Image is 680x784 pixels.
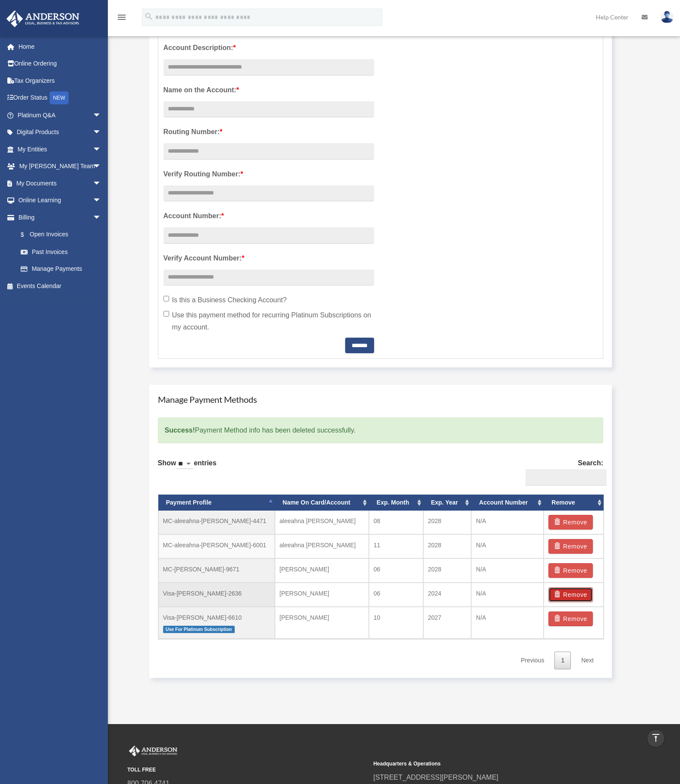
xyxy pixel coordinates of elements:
td: N/A [471,607,544,639]
a: Online Learningarrow_drop_down [6,192,114,209]
div: NEW [50,91,69,104]
label: Show entries [158,457,217,478]
td: 10 [369,607,423,639]
img: Anderson Advisors Platinum Portal [127,746,179,757]
label: Search: [522,457,603,486]
label: Account Number: [164,210,374,222]
button: Remove [548,612,593,626]
a: My Documentsarrow_drop_down [6,175,114,192]
a: Next [575,652,600,669]
th: Exp. Year: activate to sort column ascending [423,495,472,511]
td: Visa-[PERSON_NAME]-6610 [158,607,275,639]
span: arrow_drop_down [93,107,110,124]
strong: Success! [165,426,195,434]
td: 2028 [423,511,472,534]
td: aleeahna [PERSON_NAME] [275,534,369,558]
label: Use this payment method for recurring Platinum Subscriptions on my account. [164,309,374,333]
a: Home [6,38,114,55]
label: Is this a Business Checking Account? [164,294,374,306]
a: $Open Invoices [12,226,114,244]
button: Remove [548,515,593,530]
button: Remove [548,587,593,602]
span: arrow_drop_down [93,175,110,192]
span: arrow_drop_down [93,209,110,226]
td: [PERSON_NAME] [275,583,369,607]
span: arrow_drop_down [93,158,110,176]
td: 06 [369,583,423,607]
td: 06 [369,558,423,583]
label: Account Description: [164,42,374,54]
a: vertical_align_top [647,729,665,747]
td: 2028 [423,558,472,583]
a: menu [116,15,127,22]
a: My [PERSON_NAME] Teamarrow_drop_down [6,158,114,175]
th: Exp. Month: activate to sort column ascending [369,495,423,511]
button: Remove [548,539,593,554]
td: N/A [471,534,544,558]
a: [STREET_ADDRESS][PERSON_NAME] [373,774,498,781]
span: arrow_drop_down [93,141,110,158]
td: [PERSON_NAME] [275,607,369,639]
a: Platinum Q&Aarrow_drop_down [6,107,114,124]
a: Digital Productsarrow_drop_down [6,124,114,141]
td: 2024 [423,583,472,607]
td: MC-aleeahna-[PERSON_NAME]-6001 [158,534,275,558]
td: N/A [471,511,544,534]
span: arrow_drop_down [93,192,110,210]
td: MC-[PERSON_NAME]-9671 [158,558,275,583]
label: Name on the Account: [164,84,374,96]
a: Tax Organizers [6,72,114,89]
td: 11 [369,534,423,558]
td: aleeahna [PERSON_NAME] [275,511,369,534]
a: 1 [554,652,571,669]
input: Use this payment method for recurring Platinum Subscriptions on my account. [164,311,169,317]
i: menu [116,12,127,22]
td: N/A [471,558,544,583]
td: 08 [369,511,423,534]
a: Online Ordering [6,55,114,72]
i: vertical_align_top [651,733,661,743]
div: Payment Method info has been deleted successfully. [158,417,604,443]
a: Order StatusNEW [6,89,114,107]
a: Manage Payments [12,260,110,278]
a: Past Invoices [12,243,114,260]
a: Previous [514,652,551,669]
td: [PERSON_NAME] [275,558,369,583]
button: Remove [548,563,593,578]
img: Anderson Advisors Platinum Portal [4,10,82,27]
input: Is this a Business Checking Account? [164,296,169,301]
td: 2027 [423,607,472,639]
small: TOLL FREE [127,765,367,775]
th: Payment Profile: activate to sort column descending [158,495,275,511]
td: 2028 [423,534,472,558]
th: Name On Card/Account: activate to sort column ascending [275,495,369,511]
label: Routing Number: [164,126,374,138]
a: Events Calendar [6,277,114,295]
td: Visa-[PERSON_NAME]-2636 [158,583,275,607]
input: Search: [526,469,607,486]
td: N/A [471,583,544,607]
a: My Entitiesarrow_drop_down [6,141,114,158]
td: MC-aleeahna-[PERSON_NAME]-4471 [158,511,275,534]
span: Use For Platinum Subscription [163,626,235,633]
th: Account Number: activate to sort column ascending [471,495,544,511]
small: Headquarters & Operations [373,759,613,768]
label: Verify Routing Number: [164,168,374,180]
img: User Pic [661,11,674,23]
i: search [144,12,154,21]
span: arrow_drop_down [93,124,110,141]
h4: Manage Payment Methods [158,393,604,405]
label: Verify Account Number: [164,252,374,264]
select: Showentries [176,459,194,469]
a: Billingarrow_drop_down [6,209,114,226]
th: Remove: activate to sort column ascending [544,495,604,511]
span: $ [25,229,30,240]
